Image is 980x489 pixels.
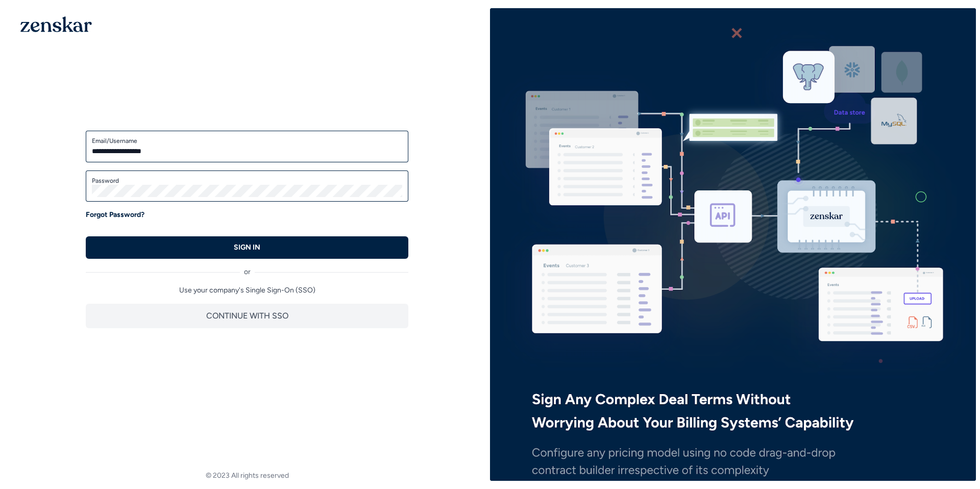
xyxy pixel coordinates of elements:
p: SIGN IN [234,242,260,253]
img: 1OGAJ2xQqyY4LXKgY66KYq0eOWRCkrZdAb3gUhuVAqdWPZE9SRJmCz+oDMSn4zDLXe31Ii730ItAGKgCKgCCgCikA4Av8PJUP... [20,16,92,32]
label: Password [92,177,402,185]
a: Forgot Password? [86,210,144,220]
label: Email/Username [92,137,402,145]
button: CONTINUE WITH SSO [86,304,408,328]
div: or [86,259,408,277]
footer: © 2023 All rights reserved [4,471,490,481]
button: SIGN IN [86,236,408,259]
p: Use your company's Single Sign-On (SSO) [86,285,408,296]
